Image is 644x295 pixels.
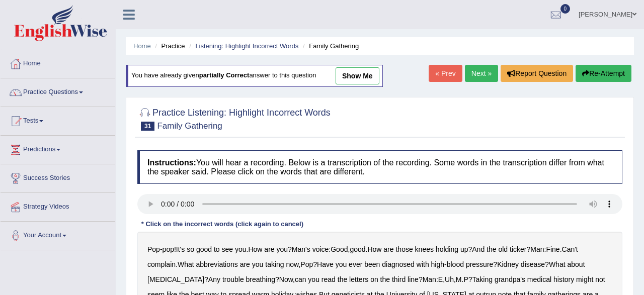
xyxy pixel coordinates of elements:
[312,245,329,253] b: voice
[147,245,160,253] b: Pop
[417,260,429,268] b: with
[472,245,485,253] b: And
[240,260,250,268] b: are
[176,245,185,253] b: It's
[595,275,605,283] b: not
[576,65,631,82] button: Re-Attempt
[429,65,462,82] a: « Prev
[447,260,464,268] b: blood
[199,72,250,79] b: partially correct
[126,65,383,87] div: You have already given answer to this question
[350,245,365,253] b: good
[1,50,115,75] a: Home
[438,275,443,283] b: E
[178,260,194,268] b: What
[300,41,359,51] li: Family Gathering
[431,260,444,268] b: high
[367,245,381,253] b: How
[1,222,115,247] a: Your Account
[549,260,566,268] b: What
[147,158,196,167] b: Instructions:
[1,164,115,189] a: Success Stories
[466,260,493,268] b: pressure
[546,245,559,253] b: Fine
[214,245,220,253] b: to
[187,245,194,253] b: so
[264,245,274,253] b: are
[370,275,378,283] b: on
[208,275,220,283] b: Any
[463,275,468,283] b: P
[530,245,544,253] b: Man
[436,245,458,253] b: holding
[380,275,390,283] b: the
[235,245,247,253] b: you
[527,275,551,283] b: medical
[349,275,368,283] b: letters
[336,260,347,268] b: you
[576,275,593,283] b: might
[349,260,362,268] b: ever
[196,245,212,253] b: good
[472,275,493,283] b: Taking
[147,260,176,268] b: complain
[395,245,413,253] b: those
[252,260,264,268] b: you
[1,107,115,132] a: Tests
[137,150,622,184] h4: You will hear a recording. Below is a transcription of the recording. Some words in the transcrip...
[383,245,393,253] b: are
[137,219,307,229] div: * Click on the incorrect words (click again to cancel)
[567,260,585,268] b: about
[336,67,379,84] a: show me
[265,260,284,268] b: taking
[308,275,319,283] b: you
[222,275,244,283] b: trouble
[392,275,406,283] b: third
[495,275,525,283] b: grandpa's
[382,260,415,268] b: diagnosed
[195,42,298,50] a: Listening: Highlight Incorrect Words
[465,65,498,82] a: Next »
[295,275,306,283] b: can
[456,275,462,283] b: M
[246,275,275,283] b: breathing
[331,245,348,253] b: Good
[286,260,299,268] b: now
[560,4,571,14] span: 0
[300,260,313,268] b: Pop
[1,136,115,161] a: Predictions
[163,245,174,253] b: pop
[338,275,347,283] b: the
[222,245,233,253] b: see
[133,42,151,50] a: Home
[510,245,526,253] b: ticker
[317,260,334,268] b: Have
[562,245,578,253] b: Can't
[1,193,115,218] a: Strategy Videos
[1,78,115,104] a: Practice Questions
[415,245,434,253] b: knees
[147,275,204,283] b: [MEDICAL_DATA]
[408,275,419,283] b: line
[276,245,288,253] b: you
[553,275,574,283] b: history
[137,106,331,131] h2: Practice Listening: Highlight Incorrect Words
[501,65,573,82] button: Report Question
[157,121,222,131] small: Family Gathering
[498,245,508,253] b: old
[279,275,293,283] b: Now
[445,275,454,283] b: Uh
[196,260,238,268] b: abbreviations
[460,245,468,253] b: up
[292,245,310,253] b: Man's
[141,122,154,131] span: 31
[521,260,545,268] b: disease
[423,275,436,283] b: Man
[364,260,380,268] b: been
[152,41,185,51] li: Practice
[321,275,336,283] b: read
[248,245,262,253] b: How
[487,245,496,253] b: the
[497,260,519,268] b: Kidney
